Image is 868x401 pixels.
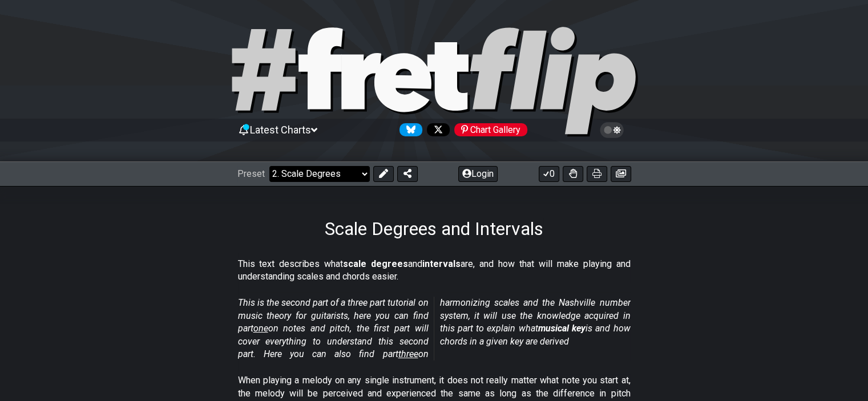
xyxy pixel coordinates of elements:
a: Follow #fretflip at Bluesky [395,123,422,136]
strong: musical key [538,323,586,334]
a: Follow #fretflip at X [422,123,450,136]
em: This is the second part of a three part tutorial on music theory for guitarists, here you can fin... [238,297,631,359]
span: three [398,349,418,359]
span: one [253,323,268,334]
strong: intervals [422,258,461,269]
button: Share Preset [397,166,418,182]
button: Login [458,166,498,182]
div: Chart Gallery [454,123,527,136]
button: Toggle Dexterity for all fretkits [563,166,583,182]
h1: Scale Degrees and Intervals [325,218,543,240]
strong: scale degrees [343,258,408,269]
span: Preset [237,168,265,179]
span: Toggle light / dark theme [605,125,619,135]
button: 0 [539,166,559,182]
span: Latest Charts [250,124,311,136]
select: Preset [269,166,370,182]
button: Print [587,166,607,182]
a: #fretflip at Pinterest [450,123,527,136]
button: Edit Preset [373,166,394,182]
button: Create image [611,166,631,182]
p: This text describes what and are, and how that will make playing and understanding scales and cho... [238,258,631,283]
